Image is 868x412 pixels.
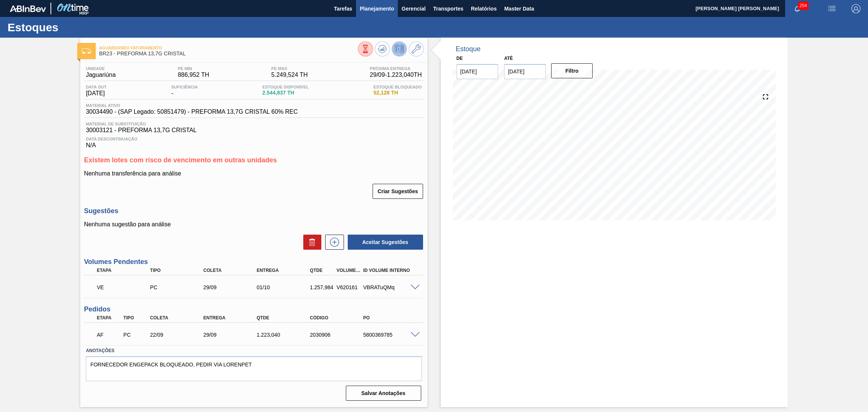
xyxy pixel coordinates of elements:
[86,90,107,97] span: [DATE]
[785,3,809,14] button: Notificações
[798,2,808,10] span: 254
[148,315,209,320] div: Coleta
[122,315,150,320] div: Tipo
[86,122,422,126] span: Material de Substituição
[262,85,309,89] span: Estoque Disponível
[148,332,209,338] div: 22/09/2025
[457,64,498,79] input: dd/mm/yyyy
[361,332,422,338] div: 5800369785
[8,23,141,32] h1: Estoques
[457,56,463,61] label: De
[202,268,262,273] div: Coleta
[361,268,422,273] div: Id Volume Interno
[95,279,156,296] div: Volume Enviado para Transporte
[82,48,91,54] img: Ícone
[373,183,423,200] div: Criar Sugestões
[99,46,358,50] span: Aguardando Faturamento
[308,284,337,290] div: 1.257,984
[361,284,422,290] div: VBRATuQMq
[402,4,426,13] span: Gerencial
[409,41,424,56] button: Ir ao Master Data / Geral
[504,56,513,61] label: Até
[471,4,497,13] span: Relatórios
[271,72,308,78] span: 5.249,524 TH
[97,284,154,290] p: VE
[335,268,363,273] div: Volume Portal
[504,64,546,79] input: dd/mm/yyyy
[346,386,421,401] button: Salvar Anotações
[95,327,124,343] div: Aguardando Faturamento
[99,51,358,56] span: BR23 - PREFORMA 13,7G CRISTAL
[300,235,321,250] div: Excluir Sugestões
[171,85,197,89] span: Suficiência
[308,268,337,273] div: Qtde
[358,41,373,56] button: Visão Geral dos Estoques
[321,235,344,250] div: Nova sugestão
[334,4,352,13] span: Tarefas
[169,85,199,97] div: -
[827,4,836,13] img: userActions
[148,268,209,273] div: Tipo
[348,235,423,250] button: Aceitar Sugestões
[84,221,424,228] p: Nenhuma sugestão para análise
[202,315,262,320] div: Entrega
[361,315,422,320] div: PO
[308,332,369,338] div: 2030906
[84,258,424,266] h3: Volumes Pendentes
[551,63,593,78] button: Filtro
[86,127,422,134] span: 30003121 - PREFORMA 13,7G CRISTAL
[84,134,424,149] div: N/A
[370,66,422,71] span: Próxima Entrega
[255,268,315,273] div: Entrega
[86,72,116,78] span: Jaguariúna
[97,332,122,338] p: AF
[375,41,390,56] button: Atualizar Gráfico
[178,72,209,78] span: 886,952 TH
[178,66,209,71] span: PE MIN
[262,90,309,96] span: 2.544,837 TH
[86,137,422,141] span: Data Descontinuação
[360,4,394,13] span: Planejamento
[271,66,308,71] span: PE MAX
[504,4,534,13] span: Master Data
[456,45,481,53] div: Estoque
[86,356,422,381] textarea: FORNECEDOR ENGEPACK BLOQUEADO, PEDIR VIA LORENPET
[95,268,156,273] div: Etapa
[373,85,422,89] span: Estoque Bloqueado
[344,234,424,250] div: Aceitar Sugestões
[202,332,262,338] div: 29/09/2025
[86,66,116,71] span: Unidade
[255,284,315,290] div: 01/10/2025
[84,305,424,313] h3: Pedidos
[95,315,124,320] div: Etapa
[86,103,298,108] span: Material ativo
[122,332,150,338] div: Pedido de Compra
[86,108,298,115] span: 30034490 - (SAP Legado: 50851479) - PREFORMA 13,7G CRISTAL 60% REC
[84,156,277,164] span: Existem lotes com risco de vencimento em outras unidades
[86,85,107,89] span: Data out
[255,332,315,338] div: 1.223,040
[84,170,424,177] p: Nenhuma transferência para análise
[255,315,315,320] div: Qtde
[84,207,424,215] h3: Sugestões
[10,5,46,12] img: TNhmsLtSVTkK8tSr43FrP2fwEKptu5GPRR3wAAAABJRU5ErkJggg==
[392,41,407,56] button: Desprogramar Estoque
[373,184,423,199] button: Criar Sugestões
[148,284,209,290] div: Pedido de Compra
[433,4,463,13] span: Transportes
[370,72,422,78] span: 29/09 - 1.223,040 TH
[86,345,422,356] label: Anotações
[851,4,860,13] img: Logout
[202,284,262,290] div: 29/09/2025
[373,90,422,96] span: 52,128 TH
[308,315,369,320] div: Código
[335,284,363,290] div: V620161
